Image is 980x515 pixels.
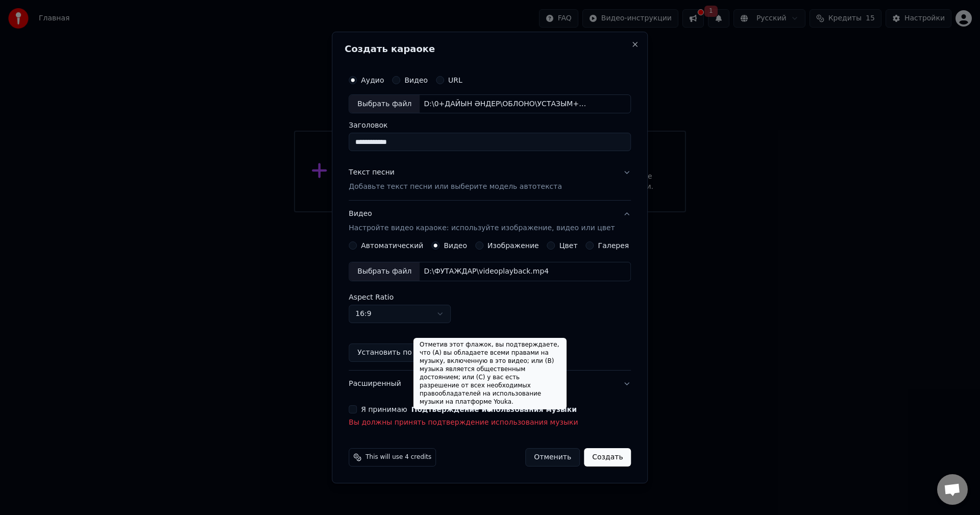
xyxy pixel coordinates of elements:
label: Видео [444,242,467,249]
button: Я принимаю [411,406,577,413]
div: Видео [349,209,615,234]
label: Изображение [487,242,539,249]
div: ВидеоНастройте видео караоке: используйте изображение, видео или цвет [349,241,631,370]
button: Отменить [525,448,580,467]
label: Aspect Ratio [349,293,631,301]
p: Настройте видео караоке: используйте изображение, видео или цвет [349,224,615,234]
div: Текст песни [349,168,395,178]
div: Выбрать файл [349,95,420,113]
label: Цвет [559,242,578,249]
label: URL [448,77,462,84]
label: Автоматический [361,242,423,249]
button: Текст песниДобавьте текст песни или выберите модель автотекста [349,160,631,201]
button: Создать [584,448,631,467]
p: Добавьте текст песни или выберите модель автотекста [349,182,562,192]
p: Вы должны принять подтверждение использования музыки [349,418,631,428]
div: D:\0+ДАЙЫН ӘНДЕР\ОБЛОНО\УСТАЗЫМ+ХОР+.mp3 [420,99,593,109]
button: Установить по умолчанию [349,344,465,362]
button: ВидеоНастройте видео караоке: используйте изображение, видео или цвет [349,201,631,242]
label: Аудио [361,77,384,84]
button: Расширенный [349,371,631,397]
div: Выбрать файл [349,262,420,281]
span: This will use 4 credits [365,453,431,461]
label: Видео [404,77,428,84]
label: Я принимаю [361,406,577,413]
h2: Создать караоке [345,44,635,54]
button: Сбросить [470,344,522,362]
label: Галерея [598,242,629,249]
label: Заголовок [349,122,631,129]
div: D:\ФУТАЖДАР\videoplayback.mp4 [420,266,553,277]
